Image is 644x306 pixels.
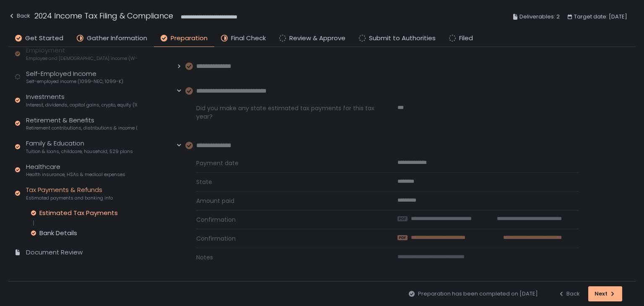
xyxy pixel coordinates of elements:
[196,159,377,167] span: Payment date
[574,12,627,22] span: Target date: [DATE]
[26,162,125,178] div: Healthcare
[519,12,560,22] span: Deliverables: 2
[25,34,63,43] span: Get Started
[87,34,147,43] span: Gather Information
[26,55,137,62] span: Employee and [DEMOGRAPHIC_DATA] income (W-2s)
[26,46,137,62] div: Employment
[196,104,377,121] span: Did you make any state estimated tax payments for this tax year?
[26,116,137,132] div: Retirement & Benefits
[196,234,377,243] span: Confirmation
[231,34,266,43] span: Final Check
[26,195,113,201] span: Estimated payments and banking info
[196,253,377,262] span: Notes
[558,290,580,298] div: Back
[26,125,137,131] span: Retirement contributions, distributions & income (1099-R, 5498)
[26,171,125,178] span: Health insurance, HSAs & medical expenses
[558,286,580,301] button: Back
[39,229,77,237] div: Bank Details
[26,102,137,108] span: Interest, dividends, capital gains, crypto, equity (1099s, K-1s)
[595,290,616,298] div: Next
[26,69,123,85] div: Self-Employed Income
[26,185,113,201] div: Tax Payments & Refunds
[39,209,118,217] div: Estimated Tax Payments
[588,286,622,301] button: Next
[369,34,436,43] span: Submit to Authorities
[459,34,473,43] span: Filed
[196,197,377,205] span: Amount paid
[289,34,345,43] span: Review & Approve
[8,11,30,21] div: Back
[171,34,208,43] span: Preparation
[418,290,538,298] span: Preparation has been completed on [DATE]
[26,248,83,257] div: Document Review
[26,139,133,155] div: Family & Education
[196,215,377,224] span: Confirmation
[26,92,137,108] div: Investments
[26,148,133,155] span: Tuition & loans, childcare, household, 529 plans
[34,10,173,21] h1: 2024 Income Tax Filing & Compliance
[8,10,30,24] button: Back
[196,178,377,186] span: State
[26,78,123,85] span: Self-employed income (1099-NEC, 1099-K)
